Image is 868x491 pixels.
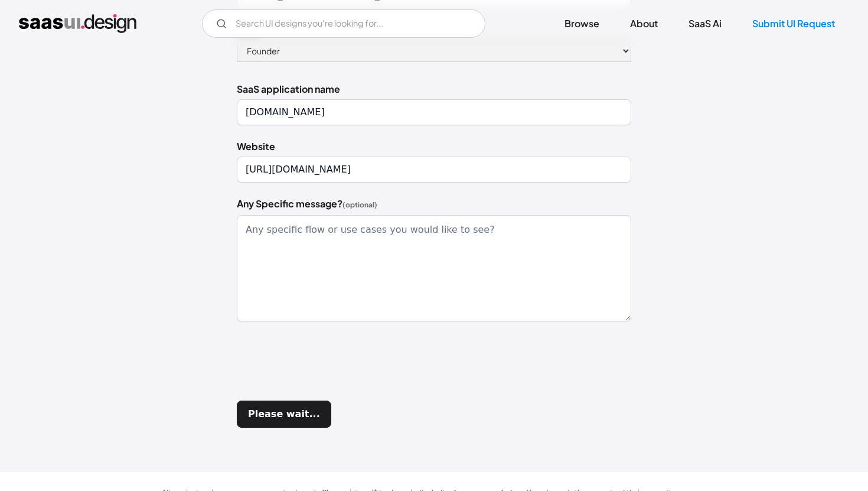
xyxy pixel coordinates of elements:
strong: Any Specific message? [237,197,342,210]
a: SaaS Ai [674,11,736,37]
input: Please wait... [237,401,331,428]
iframe: reCAPTCHA [237,336,416,382]
a: home [19,14,136,33]
input: Search UI designs you're looking for... [202,9,485,38]
form: Email Form [202,9,485,38]
strong: (optional) [342,200,377,209]
a: Submit UI Request [738,11,849,37]
a: Browse [550,11,614,37]
a: About [616,11,672,37]
strong: Website [237,140,275,152]
strong: SaaS application name [237,83,340,95]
